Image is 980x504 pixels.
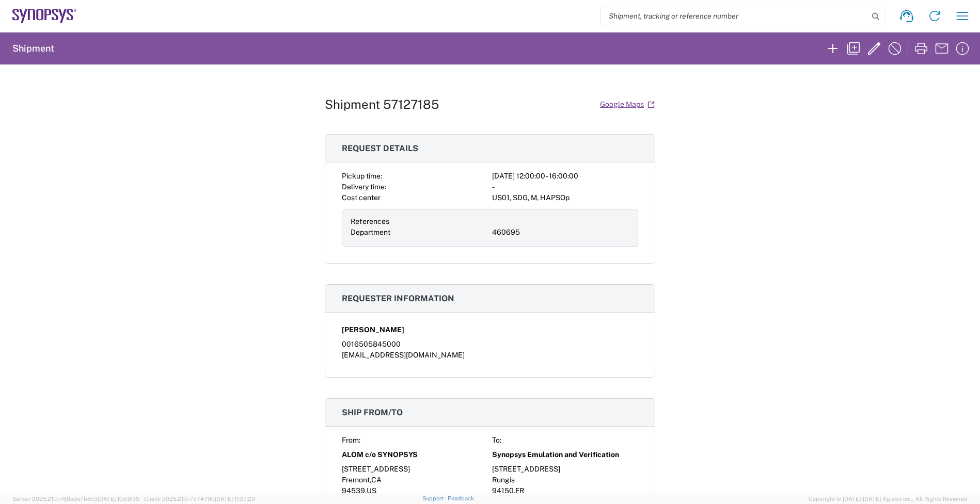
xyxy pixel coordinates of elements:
div: US01, SDG, M, HAPSOp [492,192,638,203]
span: FR [515,486,524,495]
span: Delivery time: [342,183,386,191]
span: [PERSON_NAME] [342,324,404,335]
span: Fremont [342,476,370,484]
span: Requester information [342,294,454,303]
div: [STREET_ADDRESS] [342,464,488,475]
span: Synopsys Emulation and Verification [492,449,619,460]
a: Feedback [448,495,474,501]
span: CA [371,476,382,484]
span: US [367,486,376,495]
div: 460695 [492,227,629,238]
input: Shipment, tracking or reference number [601,6,868,26]
span: , [514,486,515,495]
span: Cost center [342,193,381,202]
span: Ship from/to [342,408,403,417]
span: Request details [342,143,418,153]
div: [EMAIL_ADDRESS][DOMAIN_NAME] [342,350,638,361]
span: , [370,476,371,484]
span: 94150 [492,486,514,495]
span: Client: 2025.21.0-7d7479b [144,496,255,502]
span: [DATE] 10:09:35 [98,496,139,502]
div: [STREET_ADDRESS] [492,464,638,475]
span: , [365,486,367,495]
div: Department [351,227,488,238]
div: 0016505845000 [342,339,638,350]
span: 94539 [342,486,365,495]
span: Copyright © [DATE]-[DATE] Agistix Inc., All Rights Reserved [809,494,968,503]
div: - [492,182,638,192]
span: From: [342,436,360,444]
span: References [351,217,389,225]
h2: Shipment [12,42,54,55]
span: [DATE] 11:37:29 [215,496,255,502]
h1: Shipment 57127185 [325,97,439,112]
span: ALOM c/o SYNOPSYS [342,449,418,460]
a: Support [422,495,448,501]
span: Server: 2025.21.0-769a9a7b8c3 [12,496,139,502]
span: To: [492,436,501,444]
a: Google Maps [599,95,655,113]
span: Pickup time: [342,172,382,180]
div: [DATE] 12:00:00 - 16:00:00 [492,171,638,182]
span: Rungis [492,476,515,484]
